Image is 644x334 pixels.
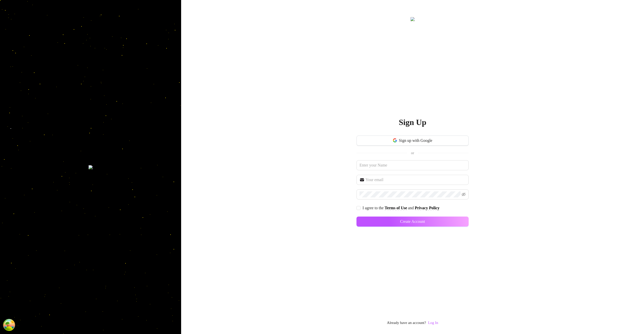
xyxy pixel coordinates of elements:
button: Create Account [356,217,469,227]
strong: Privacy Policy [415,206,439,210]
img: svg%3e [474,138,478,144]
span: or [411,151,414,155]
input: Enter your Name [356,160,469,170]
a: Log In [428,320,438,326]
span: Sign up with Google [399,138,432,143]
input: Your email [366,177,466,183]
button: Sign up with Google [356,136,469,146]
img: logo.svg [411,17,415,21]
img: signup-background.svg [89,165,93,169]
span: Faster [480,138,489,144]
strong: Terms of Use [385,206,407,210]
a: Terms of Use [385,206,407,211]
span: Create Account [400,219,425,224]
span: eye-invisible [462,192,466,196]
a: Privacy Policy [415,206,439,211]
h2: Sign Up [399,117,426,128]
span: Already have an account? [387,320,426,326]
span: I agree to the [363,206,385,210]
span: and [408,206,415,210]
button: Open Tanstack query devtools [4,320,14,330]
a: Log In [428,321,438,325]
